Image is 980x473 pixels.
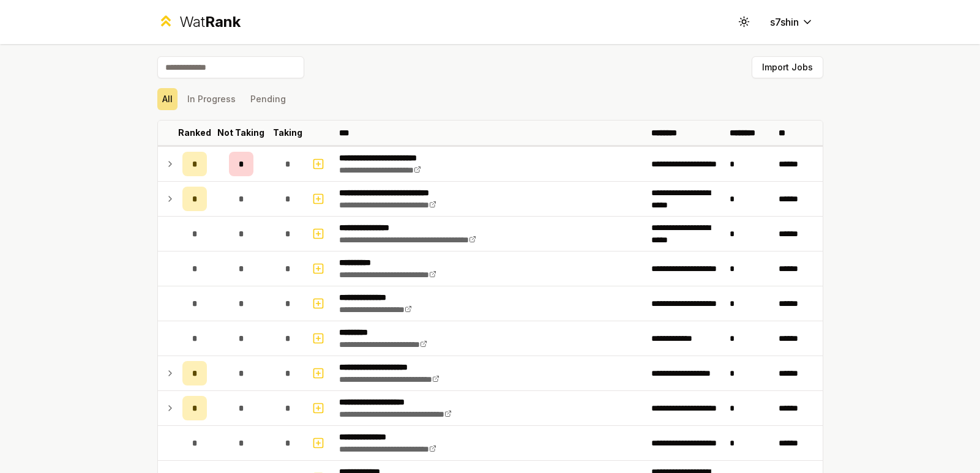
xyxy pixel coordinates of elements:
[205,13,241,31] span: Rank
[182,88,241,110] button: In Progress
[752,56,823,78] button: Import Jobs
[157,88,178,110] button: All
[245,88,291,110] button: Pending
[178,127,211,139] p: Ranked
[273,127,302,139] p: Taking
[179,12,241,32] div: Wat
[217,127,264,139] p: Not Taking
[770,15,799,29] span: s7shin
[157,12,241,32] a: WatRank
[760,11,823,33] button: s7shin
